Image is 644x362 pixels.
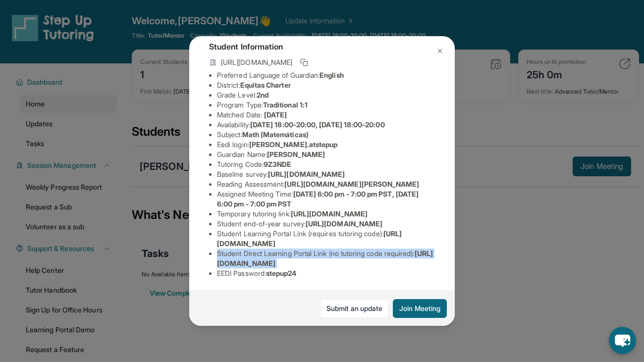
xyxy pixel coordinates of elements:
[217,110,435,120] li: Matched Date:
[217,169,435,179] li: Baseline survey :
[266,269,297,277] span: stepup24
[393,299,447,318] button: Join Meeting
[264,160,291,168] span: 9Z3NDE
[217,190,419,208] span: [DATE] 6:00 pm - 7:00 pm PST, [DATE] 6:00 pm - 7:00 pm PST
[217,219,435,229] li: Student end-of-year survey :
[320,71,344,79] span: English
[267,150,325,158] span: [PERSON_NAME]
[217,209,435,219] li: Temporary tutoring link :
[217,268,435,278] li: EEDI Password :
[609,327,636,354] button: chat-button
[240,81,291,89] span: Equitas Charter
[268,170,345,178] span: [URL][DOMAIN_NAME]
[217,100,435,110] li: Program Type:
[217,150,435,159] li: Guardian Name :
[217,70,435,80] li: Preferred Language of Guardian:
[242,130,309,139] span: Math (Matemáticas)
[217,90,435,100] li: Grade Level:
[217,80,435,90] li: District:
[217,249,435,268] li: Student Direct Learning Portal Link (no tutoring code required) :
[291,209,368,218] span: [URL][DOMAIN_NAME]
[221,57,292,67] span: [URL][DOMAIN_NAME]
[298,56,310,68] button: Copy link
[263,101,308,109] span: Traditional 1:1
[217,120,435,130] li: Availability:
[209,41,435,52] h4: Student Information
[264,110,287,119] span: [DATE]
[217,179,435,189] li: Reading Assessment :
[320,299,389,318] a: Submit an update
[217,229,435,249] li: Student Learning Portal Link (requires tutoring code) :
[250,120,385,129] span: [DATE] 18:00-20:00, [DATE] 18:00-20:00
[306,219,382,228] span: [URL][DOMAIN_NAME]
[436,47,444,55] img: Close Icon
[249,140,338,149] span: [PERSON_NAME].atstepup
[257,91,268,99] span: 2nd
[217,130,435,140] li: Subject :
[284,180,419,188] span: [URL][DOMAIN_NAME][PERSON_NAME]
[217,159,435,169] li: Tutoring Code :
[217,140,435,150] li: Eedi login :
[217,189,435,209] li: Assigned Meeting Time :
